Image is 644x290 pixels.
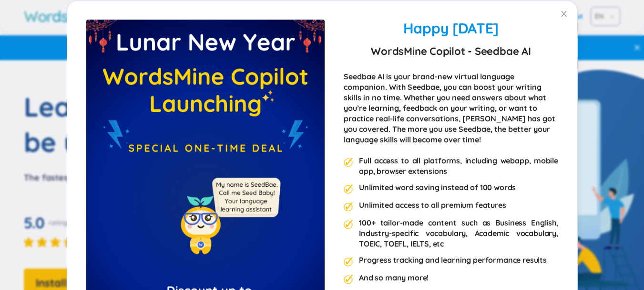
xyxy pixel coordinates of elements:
button: Close [551,0,577,27]
div: Unlimited word saving instead of 100 words [359,182,516,194]
strong: WordsMine Copilot - Seedbae AI [371,43,531,60]
img: premium [344,184,353,194]
div: Seedbae AI is your brand-new virtual language companion. With Seedbae, you can boost your writing... [344,71,558,145]
div: And so many more! [359,272,429,284]
span: Happy [DATE] [403,19,498,37]
div: Full access to all platforms, including webapp, mobile app, browser extensions [359,155,558,176]
img: premium [344,257,353,267]
span: close [560,10,568,18]
div: Unlimited access to all premium features [359,200,506,212]
img: premium [344,158,353,167]
img: premium [344,220,353,229]
div: 100+ tailor-made content such as Business English, Industry-specific vocabulary, Academic vocabul... [359,217,558,249]
div: Progress tracking and learning performance results [359,255,547,267]
img: premium [344,275,353,284]
img: premium [344,202,353,212]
